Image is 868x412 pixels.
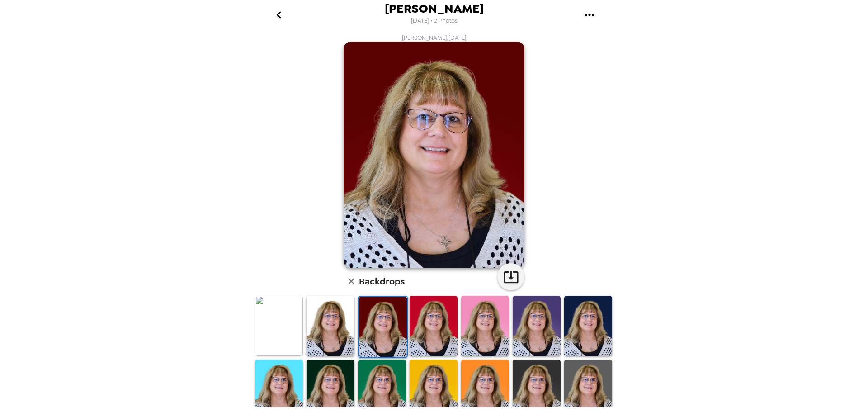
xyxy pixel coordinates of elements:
[359,274,405,289] h6: Backdrops
[344,42,524,268] img: user
[385,3,484,15] span: [PERSON_NAME]
[255,296,303,356] img: Original
[402,34,467,42] span: [PERSON_NAME] , [DATE]
[411,15,458,27] span: [DATE] • 2 Photos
